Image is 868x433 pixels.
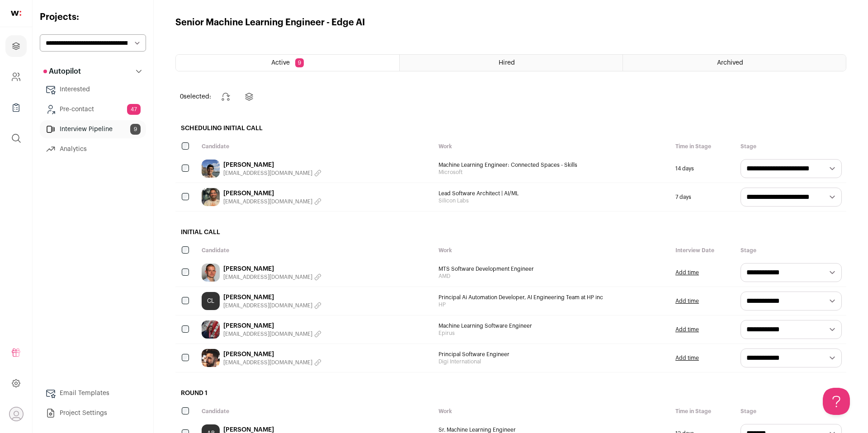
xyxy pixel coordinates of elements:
[671,138,736,155] div: Time in Stage
[223,330,312,338] span: [EMAIL_ADDRESS][DOMAIN_NAME]
[675,326,699,333] a: Add time
[223,302,321,309] button: [EMAIL_ADDRESS][DOMAIN_NAME]
[9,407,24,421] button: Open dropdown
[736,138,846,155] div: Stage
[197,403,434,419] div: Candidate
[623,55,846,71] a: Archived
[223,302,312,309] span: [EMAIL_ADDRESS][DOMAIN_NAME]
[439,301,666,308] span: HP
[40,120,146,138] a: Interview Pipeline9
[434,138,671,155] div: Work
[675,297,699,305] a: Add time
[40,80,146,99] a: Interested
[400,55,623,71] a: Hired
[40,140,146,158] a: Analytics
[11,11,21,16] img: wellfound-shorthand-0d5821cbd27db2630d0214b213865d53afaa358527fdda9d0ea32b1df1b89c2c.svg
[127,104,141,115] span: 47
[197,242,434,259] div: Candidate
[5,35,27,57] a: Projects
[671,403,736,419] div: Time in Stage
[439,190,666,197] span: Lead Software Architect | AI/ML
[439,265,666,273] span: MTS Software Development Engineer
[223,160,321,169] a: [PERSON_NAME]
[215,86,236,108] button: Change stage
[40,404,146,422] a: Project Settings
[202,188,220,206] img: fbf2116ecfff4ad28aa9fdf7678ddf3ce8c0b85705d348f7f1acfeb4826e5097
[675,269,699,276] a: Add time
[223,273,312,281] span: [EMAIL_ADDRESS][DOMAIN_NAME]
[223,273,321,281] button: [EMAIL_ADDRESS][DOMAIN_NAME]
[671,242,736,259] div: Interview Date
[40,384,146,402] a: Email Templates
[202,349,220,367] img: 5e5e069feea283148cf0eb100b2de9bc696f3ba462d3e5aa989004f25e71148e
[202,292,220,310] a: CL
[180,94,184,100] span: 0
[223,293,321,302] a: [PERSON_NAME]
[175,118,846,138] h2: Scheduling Initial Call
[439,294,666,301] span: Principal Ai Automation Developer, AI Engineering Team at HP inc
[439,351,666,358] span: Principal Software Engineer
[717,60,743,66] span: Archived
[223,169,312,177] span: [EMAIL_ADDRESS][DOMAIN_NAME]
[434,242,671,259] div: Work
[671,183,736,211] div: 7 days
[202,320,220,339] img: 64ed63c5f00860a344771a823c23a22e12948cfe3a59a81f5edae4799b682f39.jpg
[5,66,27,88] a: Company and ATS Settings
[175,16,365,29] h1: Senior Machine Learning Engineer - Edge AI
[736,242,846,259] div: Stage
[40,62,146,80] button: Autopilot
[271,60,290,66] span: Active
[223,169,321,177] button: [EMAIL_ADDRESS][DOMAIN_NAME]
[175,222,846,242] h2: Initial Call
[197,138,434,155] div: Candidate
[202,264,220,282] img: 55b497210d60dfa35123b9fdbb18d9b7c5276db09091a9c69b9f9da2d6c67f8b.jpg
[223,330,321,338] button: [EMAIL_ADDRESS][DOMAIN_NAME]
[40,11,146,24] h2: Projects:
[223,198,321,205] button: [EMAIL_ADDRESS][DOMAIN_NAME]
[223,359,321,366] button: [EMAIL_ADDRESS][DOMAIN_NAME]
[223,189,321,198] a: [PERSON_NAME]
[223,359,312,366] span: [EMAIL_ADDRESS][DOMAIN_NAME]
[499,60,515,66] span: Hired
[223,264,321,273] a: [PERSON_NAME]
[295,58,304,67] span: 9
[223,198,312,205] span: [EMAIL_ADDRESS][DOMAIN_NAME]
[223,350,321,359] a: [PERSON_NAME]
[439,329,666,337] span: Epirus
[175,383,846,403] h2: Round 1
[671,155,736,183] div: 14 days
[439,197,666,204] span: Silicon Labs
[439,273,666,280] span: AMD
[40,100,146,118] a: Pre-contact47
[202,160,220,178] img: 0c89e5b116925ab63c0df286fa023cc0a7edb373c7316cc918ffcb79baa5c00c
[434,403,671,419] div: Work
[439,322,666,329] span: Machine Learning Software Engineer
[675,354,699,362] a: Add time
[736,403,846,419] div: Stage
[439,161,666,169] span: Machine Learning Engineer: Connected Spaces - Skills
[223,321,321,330] a: [PERSON_NAME]
[130,124,141,135] span: 9
[180,92,211,101] span: selected:
[823,388,850,415] iframe: Help Scout Beacon - Open
[5,97,27,118] a: Company Lists
[43,66,81,77] p: Autopilot
[439,358,666,365] span: Digi International
[439,169,666,176] span: Microsoft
